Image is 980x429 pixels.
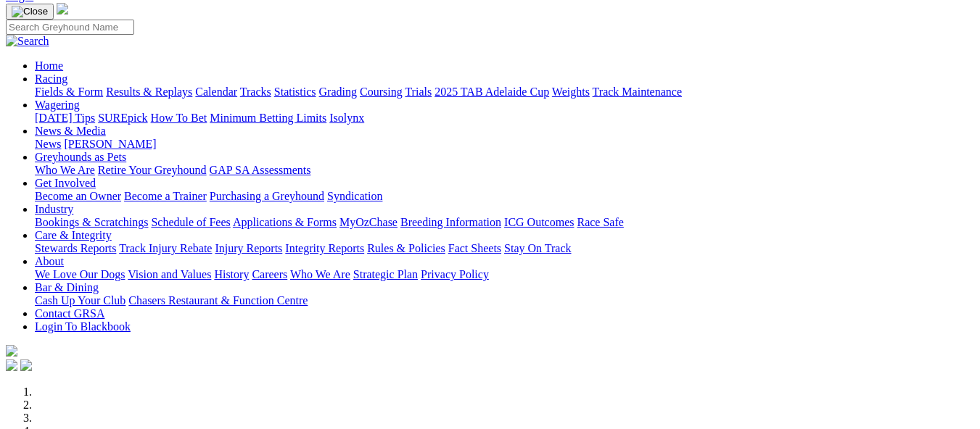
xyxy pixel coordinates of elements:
a: Get Involved [35,177,96,189]
a: Isolynx [329,112,364,124]
div: Care & Integrity [35,242,974,255]
a: Stewards Reports [35,242,116,254]
a: Strategic Plan [353,268,418,280]
a: Wagering [35,99,80,111]
img: Search [6,35,49,48]
a: Careers [252,268,287,280]
a: Track Maintenance [593,86,682,98]
a: Chasers Restaurant & Function Centre [128,294,308,307]
a: ICG Outcomes [504,216,574,228]
a: About [35,255,64,267]
a: Injury Reports [215,242,282,254]
a: Stay On Track [504,242,571,254]
a: MyOzChase [339,216,398,228]
a: 2025 TAB Adelaide Cup [435,86,549,98]
div: Bar & Dining [35,294,974,307]
a: Purchasing a Greyhound [210,190,324,202]
a: Schedule of Fees [151,216,230,228]
a: SUREpick [98,112,147,124]
a: Trials [405,86,432,98]
a: Cash Up Your Club [35,294,125,307]
a: Applications & Forms [233,216,337,228]
a: Weights [552,86,590,98]
a: Grading [319,86,357,98]
a: [DATE] Tips [35,112,95,124]
a: Breeding Information [400,216,501,228]
img: twitter.svg [20,359,32,371]
a: Bookings & Scratchings [35,216,148,228]
a: Syndication [327,190,382,202]
div: Racing [35,86,974,99]
a: Calendar [195,86,237,98]
div: Greyhounds as Pets [35,164,974,177]
div: Industry [35,216,974,229]
input: Search [6,20,134,35]
a: Track Injury Rebate [119,242,212,254]
a: Vision and Values [128,268,211,280]
a: Integrity Reports [285,242,364,254]
a: Bar & Dining [35,281,99,293]
div: Wagering [35,112,974,125]
a: History [214,268,249,280]
a: Contact GRSA [35,307,104,320]
img: logo-grsa-white.png [57,3,68,14]
a: Racing [35,72,67,85]
a: Industry [35,203,73,215]
button: Toggle navigation [6,4,54,20]
a: Fields & Form [35,86,103,98]
div: Get Involved [35,190,974,203]
div: News & Media [35,138,974,151]
a: News [35,138,61,150]
a: Race Safe [577,216,623,228]
a: Privacy Policy [421,268,489,280]
a: Who We Are [290,268,350,280]
a: News & Media [35,125,106,137]
div: About [35,268,974,281]
a: Login To Blackbook [35,320,131,333]
a: Home [35,59,63,72]
img: facebook.svg [6,359,17,371]
a: Care & Integrity [35,229,112,241]
a: GAP SA Assessments [210,164,311,176]
a: Statistics [274,86,316,98]
a: Tracks [240,86,271,98]
img: Close [12,6,48,17]
a: Greyhounds as Pets [35,151,126,163]
a: [PERSON_NAME] [64,138,156,150]
a: We Love Our Dogs [35,268,125,280]
a: Coursing [360,86,403,98]
a: Retire Your Greyhound [98,164,207,176]
a: Who We Are [35,164,95,176]
a: Minimum Betting Limits [210,112,326,124]
a: Fact Sheets [448,242,501,254]
a: How To Bet [151,112,207,124]
a: Rules & Policies [367,242,445,254]
a: Become a Trainer [124,190,207,202]
img: logo-grsa-white.png [6,345,17,357]
a: Become an Owner [35,190,121,202]
a: Results & Replays [106,86,192,98]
